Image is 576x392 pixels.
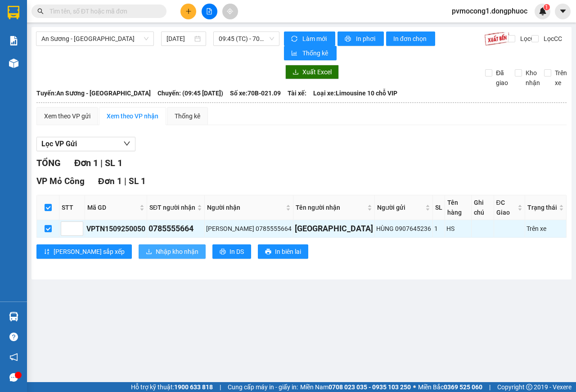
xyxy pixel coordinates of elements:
span: Người nhận [207,203,284,212]
td: 0785555664 [147,220,205,238]
span: Miền Nam [300,382,411,392]
span: In đơn chọn [393,34,428,44]
span: Đơn 1 [98,176,122,186]
span: Người gửi [377,203,423,212]
span: download [146,248,152,256]
span: pvmocong1.dongphuoc [445,5,535,17]
span: ----------------------------------------- [24,49,110,56]
img: logo-vxr [8,6,19,19]
span: | [220,382,221,392]
th: SL [433,195,445,220]
span: notification [9,353,18,361]
img: 9k= [484,32,510,46]
span: In biên lai [275,247,301,257]
img: warehouse-icon [9,59,18,68]
td: VPTN1509250050 [85,220,147,238]
span: 01 Võ Văn Truyện, KP.1, Phường 2 [71,27,124,38]
button: aim [222,4,238,19]
span: Lọc CC [540,34,563,44]
span: | [124,176,126,186]
span: SL 1 [105,158,122,168]
span: [PERSON_NAME]: [3,58,95,63]
div: VPTN1509250050 [86,223,145,234]
span: download [292,69,299,76]
span: Bến xe [GEOGRAPHIC_DATA] [71,14,121,26]
span: Miền Bắc [418,382,482,392]
div: [GEOGRAPHIC_DATA] [295,222,373,235]
button: printerIn phơi [337,32,384,46]
span: Tài xế: [288,88,306,98]
button: file-add [202,4,217,19]
span: 09:45 (TC) - 70B-021.09 [219,32,274,45]
span: sort-ascending [44,248,50,256]
strong: 1900 633 818 [174,383,213,391]
span: VP Mỏ Công [36,176,85,186]
span: down [123,140,130,147]
span: sync [291,36,299,43]
span: In DS [229,247,244,257]
span: | [489,382,490,392]
strong: 0369 525 060 [444,383,482,391]
span: Cung cấp máy in - giấy in: [228,382,298,392]
th: Tên hàng [445,195,472,220]
span: Trên xe [551,68,571,88]
img: warehouse-icon [9,312,18,321]
span: Lọc CR [517,34,540,44]
div: HS [446,224,470,234]
span: VPMC1509250006 [45,57,96,64]
span: copyright [526,384,532,390]
button: printerIn biên lai [258,244,308,259]
span: printer [265,248,271,256]
span: 1 [545,4,548,10]
div: Xem theo VP gửi [44,111,90,121]
span: Hotline: 19001152 [71,40,110,45]
span: ⚪️ [413,385,416,389]
span: printer [220,248,226,256]
span: In phơi [356,34,377,44]
span: Mã GD [87,203,138,212]
input: Tìm tên, số ĐT hoặc mã đơn [49,6,156,16]
div: 1 [434,224,443,234]
span: message [9,373,18,382]
span: 11:04:37 [DATE] [20,65,55,71]
span: Kho nhận [522,68,544,88]
div: Thống kê [175,111,200,121]
button: downloadNhập kho nhận [139,244,206,259]
span: TỔNG [36,158,61,168]
div: [PERSON_NAME] 0785555664 [206,224,292,234]
button: sort-ascending[PERSON_NAME] sắp xếp [36,244,132,259]
span: In ngày: [3,65,55,71]
span: ĐC Giao [496,198,516,217]
span: Trạng thái [527,203,557,212]
button: plus [180,4,196,19]
span: Tên người nhận [296,203,365,212]
button: caret-down [555,4,571,19]
input: 15/09/2025 [166,34,193,44]
strong: ĐỒNG PHƯỚC [71,5,123,13]
span: aim [227,8,233,14]
button: syncLàm mới [284,32,335,46]
b: Tuyến: An Sương - [GEOGRAPHIC_DATA] [36,90,151,97]
td: THANH HẢI [293,220,375,238]
span: Chuyến: (09:45 [DATE]) [157,88,223,98]
span: Lọc VP Gửi [41,138,77,149]
div: Trên xe [526,224,565,234]
span: plus [185,8,192,14]
span: bar-chart [291,50,299,57]
strong: 0708 023 035 - 0935 103 250 [328,383,411,391]
span: Xuất Excel [302,67,332,77]
span: question-circle [9,333,18,341]
button: printerIn DS [212,244,251,259]
button: downloadXuất Excel [285,65,339,79]
span: Đơn 1 [74,158,98,168]
div: 0785555664 [148,222,203,235]
span: Hỗ trợ kỹ thuật: [131,382,213,392]
button: bar-chartThống kê [284,46,337,60]
span: Số xe: 70B-021.09 [230,88,281,98]
span: Loại xe: Limousine 10 chỗ VIP [313,88,397,98]
span: [PERSON_NAME] sắp xếp [54,247,125,257]
th: Ghi chú [472,195,494,220]
sup: 1 [544,4,550,10]
img: solution-icon [9,36,18,45]
span: search [37,8,44,14]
